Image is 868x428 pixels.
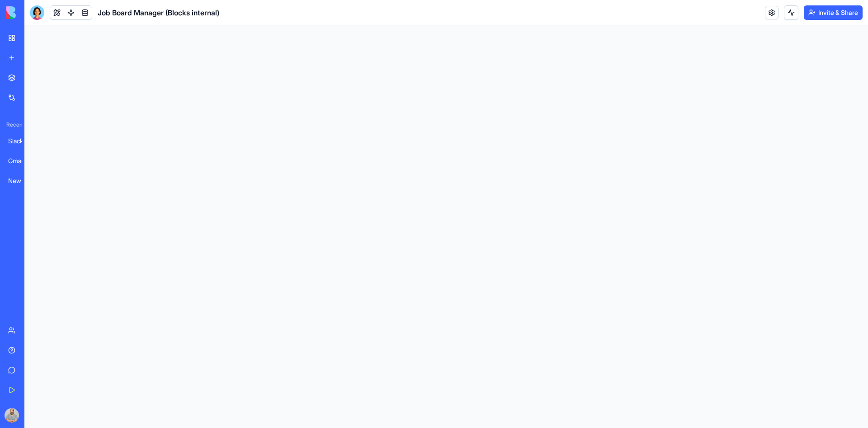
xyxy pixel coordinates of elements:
[3,152,39,170] a: Gmail Email Sender
[3,121,22,128] span: Recent
[3,132,39,150] a: Slack Channel Explorer
[6,6,62,19] img: logo
[8,136,33,146] div: Slack Channel Explorer
[98,7,219,18] span: Job Board Manager (Blocks internal)
[804,5,863,20] button: Invite & Share
[3,172,39,190] a: New App
[8,176,33,185] div: New App
[8,156,33,165] div: Gmail Email Sender
[5,408,19,423] img: ACg8ocINnUFOES7OJTbiXTGVx5LDDHjA4HP-TH47xk9VcrTT7fmeQxI=s96-c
